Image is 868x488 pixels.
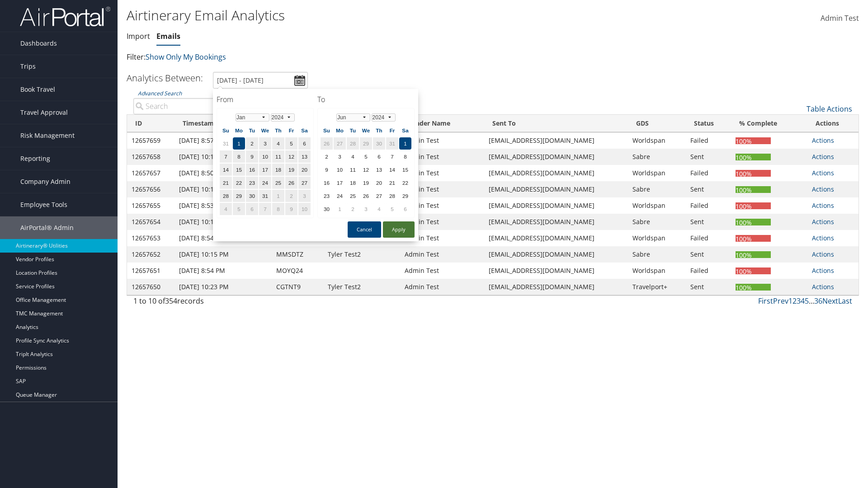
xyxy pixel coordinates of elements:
td: 14 [386,164,398,176]
td: 26 [321,137,333,150]
td: Failed [686,165,731,181]
td: 5 [233,203,245,215]
td: MMSDTZ [272,246,323,263]
img: airportal-logo.png [20,6,110,27]
th: Su [220,124,232,136]
td: 26 [285,177,297,189]
td: Worldspan [628,132,686,149]
span: Employee Tools [20,193,67,216]
td: 6 [373,150,385,163]
td: Admin Test [400,165,484,181]
th: % Complete: activate to sort column ascending [731,115,807,132]
td: Sabre [628,149,686,165]
a: 5 [805,296,809,306]
input: [DATE] - [DATE] [213,72,308,89]
td: 5 [386,203,398,215]
th: Timestamp: activate to sort column ascending [175,115,271,132]
td: 5 [360,150,372,163]
td: 12657657 [127,165,175,181]
td: 12657659 [127,132,175,149]
td: 19 [285,164,297,176]
td: 30 [321,203,333,215]
td: 9 [285,203,297,215]
td: 12 [285,150,297,163]
td: 25 [272,177,284,189]
h4: To [317,94,415,104]
td: 30 [373,137,385,150]
th: Mo [233,124,245,136]
td: [DATE] 10:19 PM [175,181,271,197]
td: 29 [399,190,411,202]
td: 12657655 [127,197,175,214]
a: Last [838,296,852,306]
td: 14 [220,164,232,176]
td: [EMAIL_ADDRESS][DOMAIN_NAME] [484,197,628,214]
td: 11 [347,164,359,176]
td: 3 [334,150,346,163]
td: [EMAIL_ADDRESS][DOMAIN_NAME] [484,132,628,149]
td: 21 [386,177,398,189]
span: AirPortal® Admin [20,216,74,239]
td: [EMAIL_ADDRESS][DOMAIN_NAME] [484,181,628,197]
th: We [259,124,271,136]
td: Failed [686,132,731,149]
td: 27 [373,190,385,202]
td: 15 [233,164,245,176]
span: Admin Test [821,13,859,23]
td: 26 [360,190,372,202]
td: 3 [298,190,311,202]
td: [DATE] 8:54 PM [175,263,271,279]
td: 6 [246,203,258,215]
td: 8 [399,150,411,163]
td: 15 [399,164,411,176]
a: Actions [812,250,834,258]
td: 31 [386,137,398,150]
td: 24 [259,177,271,189]
th: Sa [399,124,411,136]
td: 10 [259,150,271,163]
td: 2 [347,203,359,215]
button: Apply [383,221,415,238]
th: Sender Name: activate to sort column ascending [400,115,484,132]
a: Actions [812,266,834,275]
h4: From [217,94,314,104]
button: Cancel [348,221,381,238]
td: 12657653 [127,230,175,246]
div: 1 to 10 of records [133,296,303,311]
td: 12657656 [127,181,175,197]
th: Th [373,124,385,136]
td: [EMAIL_ADDRESS][DOMAIN_NAME] [484,165,628,181]
div: 100% [736,202,771,209]
td: 3 [360,203,372,215]
a: Table Actions [807,104,852,114]
a: Actions [812,234,834,242]
span: Company Admin [20,170,71,193]
td: 20 [373,177,385,189]
a: Admin Test [821,5,859,33]
td: 4 [220,203,232,215]
div: 100% [736,170,771,177]
td: 30 [246,190,258,202]
th: Fr [285,124,297,136]
td: Sabre [628,246,686,263]
td: [DATE] 10:23 PM [175,279,271,295]
td: Tyler Test2 [323,279,400,295]
td: Failed [686,230,731,246]
td: Admin Test [400,279,484,295]
span: … [809,296,814,306]
td: Admin Test [400,132,484,149]
span: Reporting [20,147,50,170]
td: 4 [272,137,284,150]
td: 6 [399,203,411,215]
div: 100% [736,251,771,258]
th: Sa [298,124,311,136]
th: Actions [807,115,859,132]
td: Worldspan [628,263,686,279]
td: Travelport+ [628,279,686,295]
div: 100% [736,235,771,242]
a: 36 [814,296,822,306]
td: Worldspan [628,165,686,181]
th: Status: activate to sort column ascending [686,115,731,132]
td: 27 [298,177,311,189]
td: 9 [246,150,258,163]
